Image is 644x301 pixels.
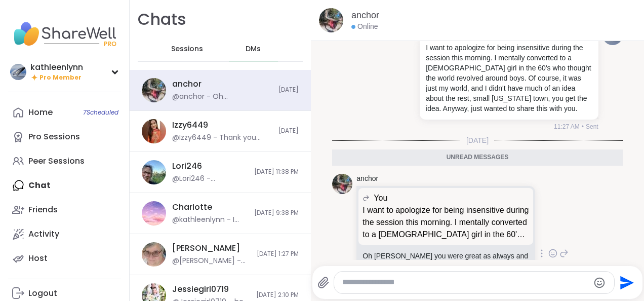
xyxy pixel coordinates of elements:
[332,149,622,166] div: Unread messages
[172,174,248,184] div: @Lori246 - [PERSON_NAME], thank you for your vulnerability. I have done a lot of inner child work...
[30,62,83,73] div: kathleenlynn
[28,204,58,215] div: Friends
[142,78,166,102] img: https://sharewell-space-live.sfo3.digitaloceanspaces.com/user-generated/bd698b57-9748-437a-a102-e...
[256,291,299,299] span: [DATE] 2:10 PM
[172,215,248,225] div: @kathleenlynn - I actually thought about that, but I'll be honest I didn't know if you were there...
[246,44,261,54] span: DMs
[319,8,343,32] img: https://sharewell-space-live.sfo3.digitaloceanspaces.com/user-generated/bd698b57-9748-437a-a102-e...
[28,131,80,142] div: Pro Sessions
[554,122,580,131] span: 11:27 AM
[28,253,48,264] div: Host
[351,9,379,22] a: anchor
[254,168,299,176] span: [DATE] 11:38 PM
[28,107,53,118] div: Home
[28,288,57,299] div: Logout
[8,149,121,173] a: Peer Sessions
[8,222,121,246] a: Activity
[257,250,299,258] span: [DATE] 1:27 PM
[172,133,272,143] div: @Izzy6449 - Thank you [PERSON_NAME]! That means a lot to me ☺️💕
[138,8,186,31] h1: Chats
[28,229,59,240] div: Activity
[142,160,166,184] img: https://sharewell-space-live.sfo3.digitaloceanspaces.com/user-generated/5690214f-3394-4b7a-9405-4...
[28,156,85,167] div: Peer Sessions
[142,119,166,143] img: https://sharewell-space-live.sfo3.digitaloceanspaces.com/user-generated/beac06d6-ae44-42f7-93ae-b...
[374,192,387,204] span: You
[356,174,378,184] a: anchor
[172,161,202,172] div: Lori246
[8,125,121,149] a: Pro Sessions
[460,135,495,145] span: [DATE]
[172,120,208,131] div: Izzy6449
[342,277,589,288] textarea: Type your message
[10,64,26,80] img: kathleenlynn
[586,122,598,131] span: Sent
[172,202,212,213] div: CharIotte
[172,79,202,90] div: anchor
[278,127,299,135] span: [DATE]
[8,198,121,222] a: Friends
[172,92,272,102] div: @anchor - Oh [PERSON_NAME] you were great as always and it was actually lovely to hear about your...
[593,277,606,289] button: Emoji picker
[8,16,121,52] img: ShareWell Nav Logo
[254,209,299,217] span: [DATE] 9:38 PM
[142,201,166,225] img: https://sharewell-space-live.sfo3.digitaloceanspaces.com/user-generated/fd58755a-3f77-49e7-8929-f...
[351,22,378,32] div: Online
[426,43,592,114] p: I want to apologize for being insensitive during the session this morning. I mentally converted t...
[582,122,584,131] span: •
[172,243,240,254] div: [PERSON_NAME]
[172,284,229,295] div: Jessiegirl0719
[615,271,637,294] button: Send
[142,242,166,267] img: https://sharewell-space-live.sfo3.digitaloceanspaces.com/user-generated/2a5f502b-e350-4429-9881-2...
[363,204,529,241] p: I want to apologize for being insensitive during the session this morning. I mentally converted t...
[8,246,121,271] a: Host
[39,73,82,82] span: Pro Member
[8,100,121,125] a: Home7Scheduled
[278,86,299,94] span: [DATE]
[171,44,203,54] span: Sessions
[83,108,118,117] span: 7 Scheduled
[172,256,251,266] div: @[PERSON_NAME] - Hey that's fine, have a good time and I'll see you in the morning.
[332,174,352,194] img: https://sharewell-space-live.sfo3.digitaloceanspaces.com/user-generated/bd698b57-9748-437a-a102-e...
